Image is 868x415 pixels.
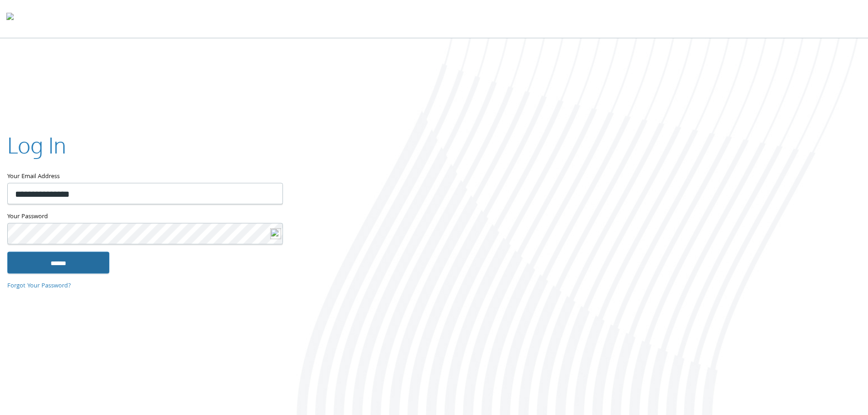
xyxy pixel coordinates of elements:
img: todyl-logo-dark.svg [6,10,14,28]
img: logo-new.svg [270,228,281,239]
label: Your Password [7,211,282,223]
a: Forgot Your Password? [7,281,71,291]
h2: Log In [7,130,66,160]
keeper-lock: Open Keeper Popup [265,228,276,239]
